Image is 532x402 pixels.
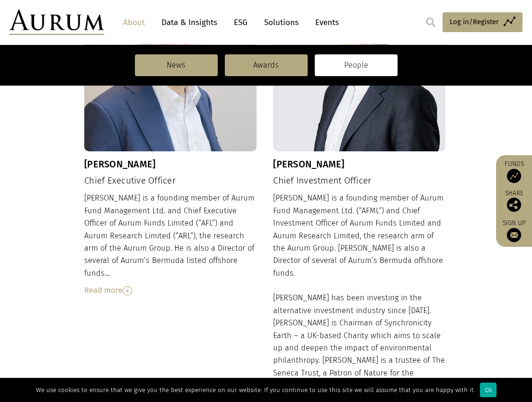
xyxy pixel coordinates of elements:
img: search.svg [426,17,435,27]
a: Data & Insights [157,14,222,31]
a: Funds [501,160,527,183]
div: [PERSON_NAME] is a founding member of Aurum Fund Management Ltd. and Chief Executive Officer of A... [84,192,257,297]
a: Sign up [501,219,527,242]
a: Events [310,14,339,31]
img: Sign up to our newsletter [507,228,521,242]
img: Aurum [9,9,104,35]
h4: Chief Investment Officer [273,175,445,186]
a: Log in/Register [443,12,523,32]
h3: [PERSON_NAME] [273,158,445,170]
h4: Chief Executive Officer [84,175,257,186]
a: ESG [229,14,252,31]
a: News [135,54,218,76]
a: People [315,54,398,76]
img: Share this post [507,198,521,212]
a: About [118,14,150,31]
div: Read more [84,284,257,297]
div: Share [501,190,527,212]
span: Log in/Register [450,16,499,27]
a: Solutions [259,14,303,31]
img: Access Funds [507,169,521,183]
a: Awards [225,54,308,76]
div: Ok [480,383,497,397]
h3: [PERSON_NAME] [84,158,257,170]
img: Read More [123,286,132,296]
